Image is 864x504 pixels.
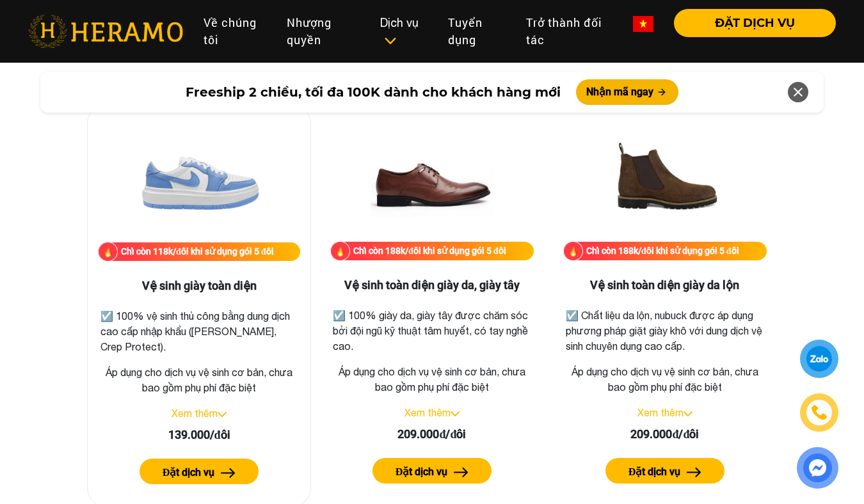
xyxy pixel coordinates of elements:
[353,244,506,258] div: Chỉ còn 188k/đôi khi sử dụng gói 5 đôi
[186,83,561,102] span: Freeship 2 chiều, tối đa 100K dành cho khách hàng mới
[576,79,678,105] button: Nhận mã ngay
[566,308,764,354] p: ☑️ Chất liệu da lộn, nubuck được áp dụng phương pháp giặt giày khô với dung dịch vệ sinh chuyên d...
[454,468,468,477] img: arrow
[563,425,767,443] div: 209.000đ/đôi
[193,9,276,54] a: Về chúng tôi
[563,458,767,484] a: Đặt dịch vụ arrow
[218,412,227,417] img: arrow_down.svg
[687,468,701,477] img: arrow
[333,308,531,354] p: ☑️ 100% giày da, giày tây được chăm sóc bởi đội ngũ kỹ thuật tâm huyết, có tay nghề cao.
[605,458,724,484] button: Đặt dịch vụ
[100,308,298,354] p: ☑️ 100% vệ sinh thủ công bằng dung dịch cao cấp nhập khẩu ([PERSON_NAME], Crep Protect).
[98,279,300,293] h3: Vệ sinh giày toàn diện
[121,245,274,258] div: Chỉ còn 118k/đôi khi sử dụng gói 5 đôi
[563,278,767,292] h3: Vệ sinh toàn diện giày da lộn
[372,458,492,484] button: Đặt dịch vụ
[221,468,236,478] img: arrow
[330,425,534,443] div: 209.000đ/đôi
[628,464,681,480] label: Đặt dịch vụ
[451,411,460,416] img: arrow_down.svg
[633,16,653,32] img: vn-flag.png
[601,114,729,242] img: Vệ sinh toàn diện giày da lộn
[330,458,534,484] a: Đặt dịch vụ arrow
[98,426,300,443] div: 139.000/đôi
[684,411,692,416] img: arrow_down.svg
[330,364,534,395] p: Áp dụng cho dịch vụ vệ sinh cơ bản, chưa bao gồm phụ phí đặc biệt
[28,15,183,48] img: heramo-logo.png
[516,9,623,54] a: Trở thành đối tác
[664,17,836,29] a: ĐẶT DỊCH VỤ
[140,459,259,484] button: Đặt dịch vụ
[802,395,836,430] a: phone-icon
[172,407,218,419] a: Xem thêm
[368,114,496,242] img: Vệ sinh toàn diện giày da, giày tây
[98,365,300,395] p: Áp dụng cho dịch vụ vệ sinh cơ bản, chưa bao gồm phụ phí đặc biệt
[98,459,300,484] a: Đặt dịch vụ arrow
[586,244,739,258] div: Chỉ còn 188k/đôi khi sử dụng gói 5 đôi
[330,278,534,292] h3: Vệ sinh toàn diện giày da, giày tây
[330,241,350,261] img: fire.png
[563,241,583,261] img: fire.png
[810,404,828,421] img: phone-icon
[404,407,451,418] a: Xem thêm
[98,242,118,262] img: fire.png
[383,35,397,47] img: subToggleIcon
[380,14,428,49] div: Dịch vụ
[637,407,684,418] a: Xem thêm
[674,9,836,37] button: ĐẶT DỊCH VỤ
[135,114,263,242] img: Vệ sinh giày toàn diện
[276,9,369,54] a: Nhượng quyền
[563,364,767,395] p: Áp dụng cho dịch vụ vệ sinh cơ bản, chưa bao gồm phụ phí đặc biệt
[396,464,448,480] label: Đặt dịch vụ
[163,465,215,480] label: Đặt dịch vụ
[438,9,516,54] a: Tuyển dụng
